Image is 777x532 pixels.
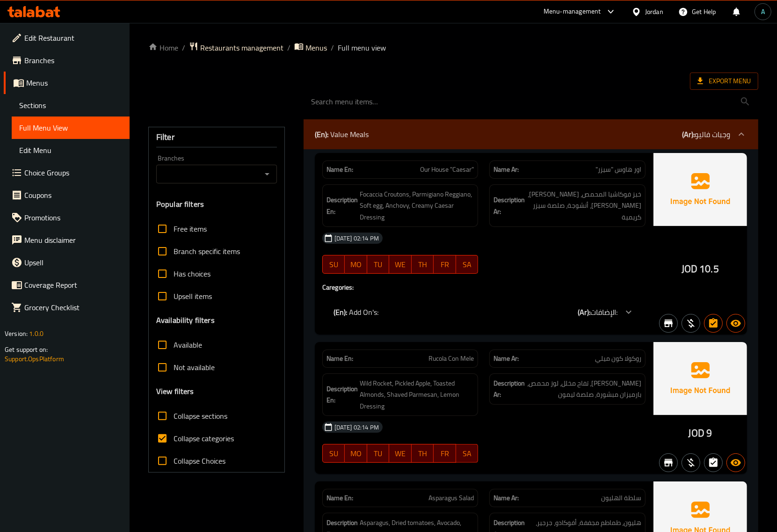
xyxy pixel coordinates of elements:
span: Collapse categories [174,433,234,444]
span: Free items [174,223,207,234]
span: [DATE] 02:14 PM [331,423,383,432]
span: سلطة الهليون [601,493,641,503]
b: (Ar): [578,305,590,319]
strong: Name Ar: [494,354,519,364]
span: SA [460,258,475,271]
span: Restaurants management [200,42,283,53]
h3: View filters [156,386,194,397]
span: FR [437,447,452,460]
div: Menu-management [544,6,601,17]
strong: Description Ar: [494,378,525,401]
div: (En): Value Meals(Ar):وجبات فاليو [304,119,758,149]
span: Rucola Con Mele [428,354,474,364]
li: / [287,42,290,53]
span: TU [371,447,386,460]
nav: breadcrumb [148,42,758,54]
button: TU [367,444,390,463]
img: Ae5nvW7+0k+MAAAAAElFTkSuQmCC [654,342,747,415]
span: TH [415,258,430,271]
a: Edit Restaurant [4,27,130,49]
span: Upsell items [174,291,212,302]
strong: Description Ar: [494,194,525,217]
b: (Ar): [682,127,695,141]
span: Upsell [24,257,122,268]
button: SA [456,255,479,274]
span: اور هاوس "سيزر" [595,165,641,175]
button: Purchased item [682,453,700,472]
h4: Caregories: [322,283,646,292]
button: SU [322,444,345,463]
span: Branch specific items [174,246,240,257]
span: MO [349,258,363,271]
span: Menus [26,77,122,88]
button: Purchased item [682,314,700,333]
button: MO [345,444,367,463]
span: روكولا كون ميلي [595,354,641,364]
span: Full Menu View [19,122,122,133]
strong: Name En: [327,354,353,364]
input: search [304,90,758,114]
span: TU [371,258,386,271]
button: FR [434,255,456,274]
span: خبز فوكاشيا المحمص، بارميجيانو ريجيانو، بيض طري، أنشوجة، صلصة سيزر كريمية [527,189,641,223]
span: JOD [682,260,697,278]
span: Our House "Caesar" [420,165,474,175]
button: WE [389,444,412,463]
a: Promotions [4,206,130,229]
span: Collapse sections [174,410,227,422]
button: Available [726,314,745,333]
a: Branches [4,49,130,72]
span: Sections [19,100,122,111]
strong: Description En: [327,194,358,217]
a: Menus [294,42,327,54]
span: Menus [305,42,327,53]
span: Wild Rocket, Pickled Apple, Toasted Almonds, Shaved Parmesan, Lemon Dressing [360,378,474,412]
span: SU [327,447,341,460]
li: / [182,42,185,53]
div: (En): Add On's:(Ar):الإضافات: [322,301,646,323]
span: SA [460,447,475,460]
button: Not has choices [704,453,723,472]
span: MO [349,447,363,460]
span: الإضافات: [590,305,617,319]
strong: Name Ar: [494,493,519,503]
button: WE [389,255,412,274]
span: 9 [706,424,712,442]
button: FR [434,444,456,463]
button: Open [261,168,274,181]
span: Coverage Report [24,279,122,291]
button: Not branch specific item [659,453,678,472]
a: Upsell [4,251,130,274]
button: SU [322,255,345,274]
button: Has choices [704,314,723,333]
button: MO [345,255,367,274]
span: Collapse Choices [174,455,225,466]
span: Focaccia Croutons, Parmigiano Reggiano, Soft egg, Anchovy, Creamy Caesar Dressing [360,189,474,223]
button: TU [367,255,390,274]
a: Choice Groups [4,161,130,184]
a: Full Menu View [12,117,130,139]
b: (En): [334,305,347,319]
button: Available [726,453,745,472]
span: FR [437,258,452,271]
a: Coverage Report [4,274,130,296]
span: Grocery Checklist [24,302,122,313]
span: Export Menu [690,73,758,90]
span: JOD [689,424,704,442]
span: Available [174,339,202,350]
strong: Name En: [327,165,353,175]
span: 1.0.0 [29,328,44,340]
span: Branches [24,55,122,66]
span: Export Menu [697,75,751,87]
span: Edit Restaurant [24,32,122,44]
h3: Availability filters [156,315,215,326]
span: Menu disclaimer [24,234,122,246]
p: Add On's: [334,306,378,318]
span: Version: [5,328,28,340]
div: Filter [156,127,277,147]
a: Coupons [4,184,130,206]
span: 10.5 [699,260,719,278]
span: Not available [174,362,215,373]
a: Edit Menu [12,139,130,161]
button: SA [456,444,479,463]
